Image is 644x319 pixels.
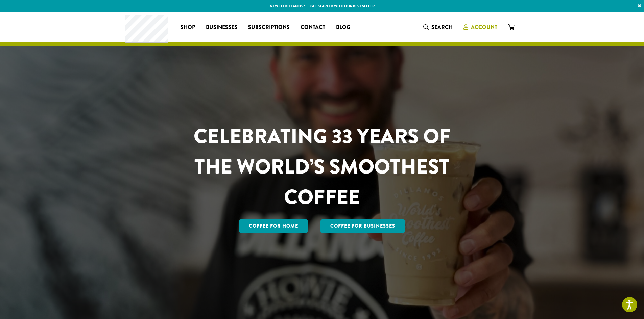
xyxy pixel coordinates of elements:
[471,23,497,31] span: Account
[206,23,237,32] span: Businesses
[175,22,200,33] a: Shop
[336,23,350,32] span: Blog
[174,121,471,212] h1: CELEBRATING 33 YEARS OF THE WORLD’S SMOOTHEST COFFEE
[310,3,375,9] a: Get started with our best seller
[239,219,308,233] a: Coffee for Home
[418,22,458,33] a: Search
[301,23,325,32] span: Contact
[320,219,405,233] a: Coffee For Businesses
[431,23,453,31] span: Search
[181,23,195,32] span: Shop
[248,23,290,32] span: Subscriptions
